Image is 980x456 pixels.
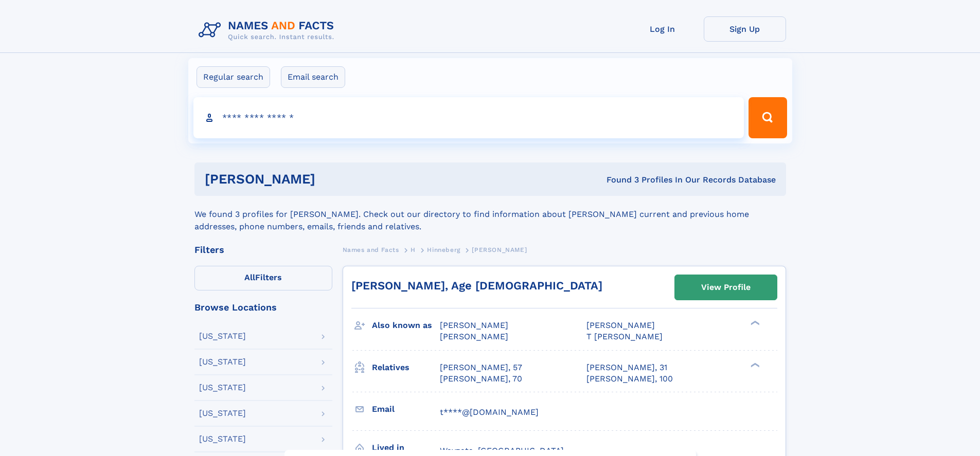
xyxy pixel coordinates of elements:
[199,384,246,392] div: [US_STATE]
[749,97,787,138] button: Search Button
[199,358,246,366] div: [US_STATE]
[205,173,461,186] h1: [PERSON_NAME]
[411,243,416,256] a: H
[194,16,343,44] img: Logo Names and Facts
[701,276,751,299] div: View Profile
[343,243,399,256] a: Names and Facts
[586,362,667,373] a: [PERSON_NAME], 31
[748,320,760,326] div: ❯
[586,320,655,330] span: [PERSON_NAME]
[194,303,332,312] div: Browse Locations
[372,359,440,376] h3: Relatives
[427,243,460,256] a: Hinneberg
[748,361,760,368] div: ❯
[411,246,416,253] span: H
[461,174,776,186] div: Found 3 Profiles In Our Records Database
[194,245,332,254] div: Filters
[586,332,663,341] span: T [PERSON_NAME]
[472,246,527,253] span: [PERSON_NAME]
[194,266,332,290] label: Filters
[199,409,246,417] div: [US_STATE]
[586,373,673,385] a: [PERSON_NAME], 100
[440,373,522,385] a: [PERSON_NAME], 70
[193,97,744,138] input: search input
[440,362,522,373] a: [PERSON_NAME], 57
[281,66,345,88] label: Email search
[244,272,255,282] span: All
[675,275,777,300] a: View Profile
[199,332,246,340] div: [US_STATE]
[199,435,246,443] div: [US_STATE]
[372,400,440,418] h3: Email
[440,320,508,330] span: [PERSON_NAME]
[351,279,602,292] a: [PERSON_NAME], Age [DEMOGRAPHIC_DATA]
[440,446,564,455] span: Wayzata, [GEOGRAPHIC_DATA]
[427,246,460,253] span: Hinneberg
[372,317,440,334] h3: Also known as
[194,196,786,233] div: We found 3 profiles for [PERSON_NAME]. Check out our directory to find information about [PERSON_...
[704,16,786,42] a: Sign Up
[440,332,508,341] span: [PERSON_NAME]
[197,66,270,88] label: Regular search
[621,16,704,42] a: Log In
